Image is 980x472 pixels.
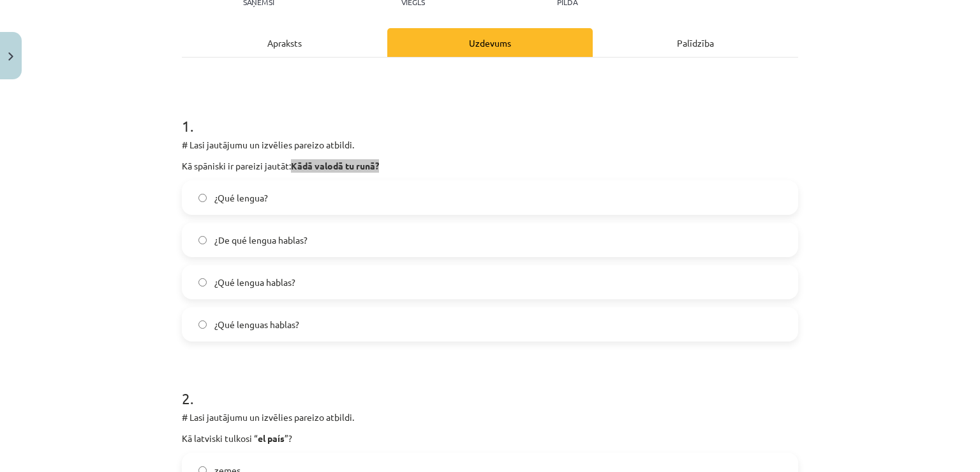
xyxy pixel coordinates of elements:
[182,28,387,57] div: Apraksts
[198,320,207,329] input: ¿Qué lenguas hablas?
[593,28,798,57] div: Palīdzība
[182,432,798,445] p: Kā latviski tulkosi “ ”?
[8,52,13,61] img: icon-close-lesson-0947bae3869378f0d4975bcd49f059093ad1ed9edebbc8119c70593378902aed.svg
[182,367,798,407] h1: 2 .
[214,276,295,289] span: ¿Qué lengua hablas?
[214,233,308,247] span: ¿De qué lengua hablas?
[387,28,593,57] div: Uzdevums
[198,278,207,287] input: ¿Qué lengua hablas?
[182,159,798,173] p: Kā spāniski ir pareizi jautāt:
[198,236,207,244] input: ¿De qué lengua hablas?
[214,318,299,331] span: ¿Qué lenguas hablas?
[182,138,798,152] p: # Lasi jautājumu un izvēlies pareizo atbildi.
[182,411,798,424] p: # Lasi jautājumu un izvēlies pareizo atbildi.
[198,194,207,202] input: ¿Qué lengua?
[182,95,798,134] h1: 1 .
[214,191,268,205] span: ¿Qué lengua?
[258,432,285,444] strong: el país
[291,160,379,171] strong: Kādā valodā tu runā?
